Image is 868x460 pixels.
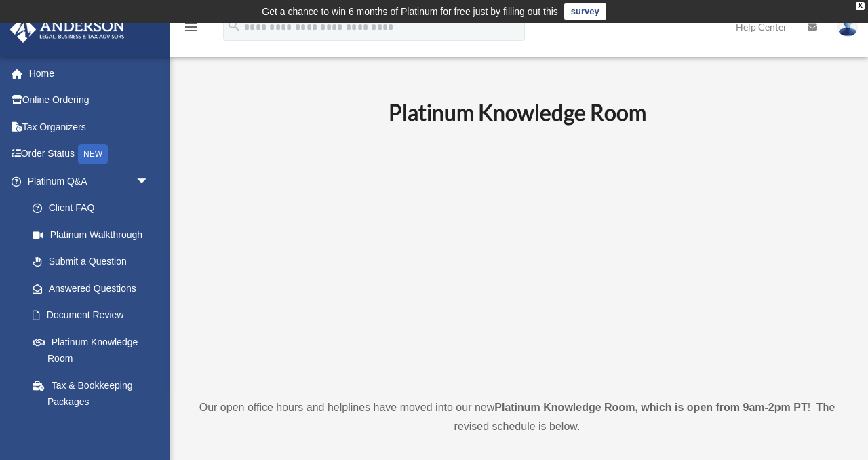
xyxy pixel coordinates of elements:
i: menu [183,19,199,35]
a: Platinum Q&Aarrow_drop_down [9,168,170,195]
a: Online Ordering [9,87,170,114]
a: Tax & Bookkeeping Packages [19,372,170,415]
a: Order StatusNEW [9,140,170,168]
span: arrow_drop_down [136,168,163,195]
p: Our open office hours and helplines have moved into our new ! The revised schedule is below. [193,398,841,436]
div: Get a chance to win 6 months of Platinum for free just by filling out this [262,3,558,20]
a: Platinum Walkthrough [19,221,170,248]
strong: Platinum Knowledge Room, which is open from 9am-2pm PT [494,402,807,413]
a: Document Review [19,302,170,329]
img: User Pic [837,17,858,37]
i: search [226,18,241,33]
div: close [856,2,865,10]
a: Platinum Knowledge Room [19,328,163,372]
a: Submit a Question [19,248,170,275]
img: Anderson Advisors Platinum Portal [6,16,129,43]
a: Answered Questions [19,275,170,302]
iframe: 231110_Toby_KnowledgeRoom [314,144,721,373]
a: Home [9,60,170,87]
b: Platinum Knowledge Room [389,99,646,126]
div: NEW [78,144,108,164]
a: menu [183,24,199,35]
a: survey [564,3,606,20]
a: Tax Organizers [9,113,170,140]
a: Client FAQ [19,195,170,222]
